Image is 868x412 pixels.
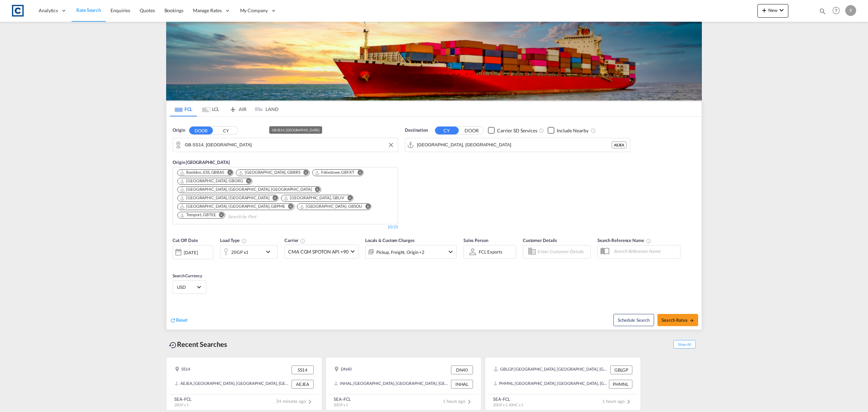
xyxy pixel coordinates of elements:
div: Basildon, ESS, GBBAS [180,170,224,175]
button: Search Ratesicon-arrow-right [657,314,698,326]
div: [DATE] [173,245,213,259]
img: LCL+%26+FCL+BACKGROUND.png [166,22,702,100]
md-tab-item: LCL [197,101,224,116]
div: Press delete to remove this chip. [299,204,364,209]
input: Search Reference Name [610,246,680,256]
div: SEA-FCL [174,396,192,402]
input: Search by Port [417,140,612,150]
div: PHMNL [609,380,632,389]
div: INHAL [451,380,473,389]
div: Origin DOOR CY GB-SS14, BasildonOrigin [GEOGRAPHIC_DATA] Chips container. Use arrow keys to selec... [166,117,702,330]
md-tab-item: AIR [224,101,251,116]
span: 1 hours ago [443,398,473,404]
md-icon: icon-information-outline [241,238,247,244]
md-icon: icon-refresh [170,317,176,323]
md-icon: icon-plus 400-fg [760,6,768,14]
div: Press delete to remove this chip. [238,170,302,175]
div: DN40 [451,366,473,374]
md-icon: The selected Trucker/Carrierwill be displayed in the rate results If the rates are from another f... [300,238,305,244]
button: Remove [284,204,294,210]
span: Load Type [220,238,247,243]
recent-search-card: SS14 SS14AEJEA, [GEOGRAPHIC_DATA], [GEOGRAPHIC_DATA], [GEOGRAPHIC_DATA], [GEOGRAPHIC_DATA] AEJEAS... [166,357,322,411]
div: 20GP x1 [231,247,249,257]
span: Locals & Custom Charges [365,238,415,243]
md-icon: icon-chevron-right [306,398,314,406]
div: PHMNL, Manila, Philippines, South East Asia, Asia Pacific [493,380,607,389]
div: Press delete to remove this chip. [180,178,244,184]
div: Press delete to remove this chip. [180,204,287,209]
div: Press delete to remove this chip. [180,187,313,192]
md-icon: icon-airplane [229,105,237,110]
div: SEA-FCL [493,396,523,402]
div: AEJEA, Jebel Ali, United Arab Emirates, Middle East, Middle East [175,380,290,389]
span: Carrier [284,238,305,243]
md-icon: icon-chevron-down [777,6,786,14]
div: AEJEA [292,380,314,389]
span: Cut Off Date [173,238,198,243]
md-checkbox: Checkbox No Ink [488,127,537,134]
md-icon: icon-chevron-down [264,248,276,256]
div: Teesport, GBTEE [180,212,216,218]
div: Press delete to remove this chip. [180,170,225,175]
div: GBLGP [610,366,632,374]
div: Long Hanborough, OXF, GBLGB [180,187,312,192]
md-icon: Your search will be saved by the below given name [646,238,651,244]
div: Press delete to remove this chip. [180,195,271,201]
recent-search-card: DN40 DN40INHAL, [GEOGRAPHIC_DATA], [GEOGRAPHIC_DATA], [GEOGRAPHIC_DATA], [GEOGRAPHIC_DATA] INHALS... [325,357,481,411]
div: FCL Exports [479,249,502,255]
button: Remove [343,195,353,202]
button: CY [214,127,238,134]
span: Search Currency [173,273,202,278]
span: Customer Details [523,238,557,243]
recent-search-card: GBLGP, [GEOGRAPHIC_DATA], [GEOGRAPHIC_DATA], [GEOGRAPHIC_DATA] & [GEOGRAPHIC_DATA], [GEOGRAPHIC_D... [485,357,641,411]
img: 1fdb9190129311efbfaf67cbb4249bed.jpeg [10,3,25,18]
span: Manage Rates [193,7,222,14]
md-select: Select Currency: $ USDUnited States Dollar [176,282,203,292]
button: Remove [361,204,371,210]
button: Remove [215,212,225,219]
button: icon-plus 400-fgNewicon-chevron-down [757,4,788,18]
div: AEJEA [612,142,627,148]
div: Felixstowe, GBFXT [315,170,354,175]
md-icon: Unchecked: Search for CY (Container Yard) services for all selected carriers.Checked : Search for... [539,128,544,133]
button: Remove [311,187,321,193]
div: 10/10 [387,224,398,230]
span: 1 hours ago [602,398,633,404]
button: CY [435,127,459,134]
div: GBLGP, London Gateway Port, United Kingdom, GB & Ireland, Europe [493,366,609,374]
div: Include Nearby [557,127,589,134]
div: icon-refreshReset [170,317,188,324]
md-checkbox: Checkbox No Ink [548,127,589,134]
span: Origin [173,127,185,134]
div: Bristol, GBBRS [238,170,300,175]
button: Remove [242,178,252,185]
span: Bookings [164,7,183,13]
md-chips-wrap: Chips container. Use arrow keys to select chips. [176,167,394,222]
span: New [760,7,786,13]
div: GB-SS14, [GEOGRAPHIC_DATA] [272,126,319,134]
div: Pickup Freight Origin Origin Custom Factory Stuffingicon-chevron-down [365,245,457,259]
div: Liverpool, GBLIV [283,195,344,201]
md-icon: icon-backup-restore [169,341,177,349]
div: Press delete to remove this chip. [180,212,217,218]
span: Help [830,5,842,16]
input: Enter Customer Details [537,247,588,257]
md-input-container: GB-SS14, Basildon [173,138,398,152]
button: Note: By default Schedule search will only considerorigin ports, destination ports and cut off da... [613,314,654,326]
span: Destination [405,127,428,134]
div: [DATE] [184,249,198,256]
input: Search by Port [228,211,292,222]
md-icon: icon-chevron-down [447,248,455,256]
span: 20GP x 1, 40HC x 1 [493,402,523,407]
md-tab-item: LAND [251,101,278,116]
span: CMA CGM SPOTON API +90 [288,248,349,255]
md-icon: icon-chevron-right [625,398,633,406]
div: London Gateway Port, GBLGP [180,195,269,201]
button: Remove [268,195,278,202]
span: Search Reference Name [597,238,651,243]
md-select: Sales Person: FCL Exports [478,247,503,257]
span: Analytics [39,7,58,14]
span: Search Rates [662,317,694,323]
md-icon: icon-magnify [819,7,826,15]
div: Carrier SD Services [497,127,537,134]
